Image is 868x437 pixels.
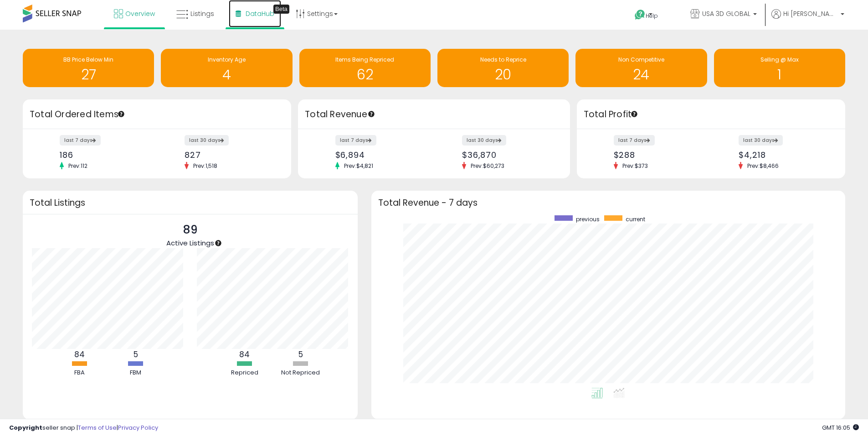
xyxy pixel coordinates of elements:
[627,2,676,30] a: Help
[60,150,150,160] div: 186
[108,369,163,377] div: FBM
[580,67,702,82] h1: 24
[117,110,125,118] div: Tooltip anchor
[576,215,600,223] span: previous
[630,110,638,118] div: Tooltip anchor
[442,67,564,82] h1: 20
[30,199,351,206] h3: Total Listings
[335,135,376,146] label: last 7 days
[378,199,838,206] h3: Total Revenue - 7 days
[714,49,845,87] a: Selling @ Max 1
[299,49,431,87] a: Items Being Repriced 62
[634,9,646,21] i: Get Help
[760,56,799,63] span: Selling @ Max
[822,423,859,432] span: 2025-09-10 16:05 GMT
[273,369,328,377] div: Not Repriced
[335,56,394,63] span: Items Being Repriced
[166,221,214,239] p: 89
[367,110,375,118] div: Tooltip anchor
[166,238,214,248] span: Active Listings
[646,12,658,20] span: Help
[618,162,652,170] span: Prev: $373
[9,423,42,432] strong: Copyright
[480,56,526,63] span: Needs to Reprice
[437,49,569,87] a: Needs to Reprice 20
[626,215,645,223] span: current
[305,108,563,121] h3: Total Revenue
[60,135,101,146] label: last 7 days
[9,424,158,432] div: seller snap | |
[743,162,783,170] span: Prev: $8,466
[185,150,275,160] div: 827
[27,67,149,82] h1: 27
[74,349,85,360] b: 84
[702,9,750,18] span: USA 3D GLOBAL
[462,150,554,160] div: $36,870
[78,423,117,432] a: Terms of Use
[63,56,113,63] span: BB Price Below Min
[30,108,284,121] h3: Total Ordered Items
[298,349,303,360] b: 5
[614,150,704,160] div: $288
[335,150,427,160] div: $6,894
[185,135,229,146] label: last 30 days
[189,162,222,170] span: Prev: 1,518
[575,49,707,87] a: Non Competitive 24
[739,150,829,160] div: $4,218
[614,135,655,146] label: last 7 days
[125,9,155,18] span: Overview
[64,162,92,170] span: Prev: 112
[208,56,246,63] span: Inventory Age
[239,349,250,360] b: 84
[739,135,783,146] label: last 30 days
[134,349,138,360] b: 5
[52,369,107,377] div: FBA
[771,9,844,30] a: Hi [PERSON_NAME]
[217,369,272,377] div: Repriced
[23,49,154,87] a: BB Price Below Min 27
[618,56,664,63] span: Non Competitive
[783,9,838,18] span: Hi [PERSON_NAME]
[584,108,838,121] h3: Total Profit
[304,67,426,82] h1: 62
[466,162,509,170] span: Prev: $60,273
[118,423,158,432] a: Privacy Policy
[246,9,274,18] span: DataHub
[190,9,214,18] span: Listings
[214,239,222,247] div: Tooltip anchor
[165,67,288,82] h1: 4
[719,67,841,82] h1: 1
[273,5,289,14] div: Tooltip anchor
[339,162,378,170] span: Prev: $4,821
[161,49,292,87] a: Inventory Age 4
[462,135,506,146] label: last 30 days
